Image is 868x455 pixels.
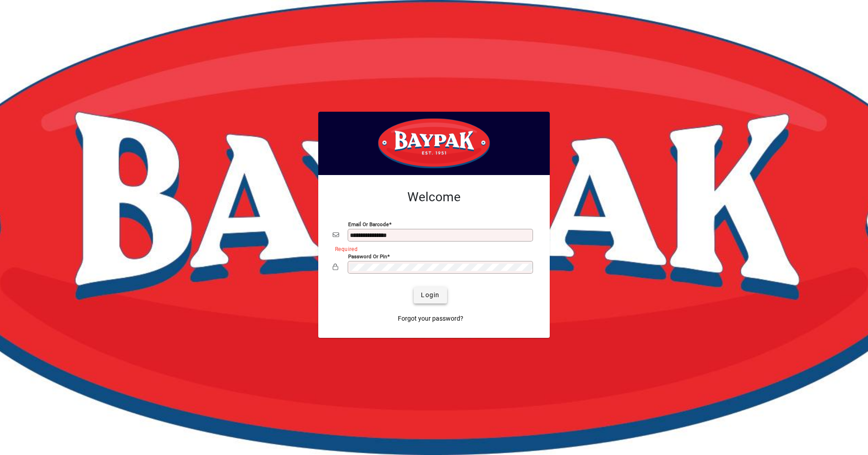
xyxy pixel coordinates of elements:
[348,221,389,227] mat-label: Email or Barcode
[335,244,528,253] mat-error: Required
[398,314,463,323] span: Forgot your password?
[394,311,467,327] a: Forgot your password?
[333,190,535,205] h2: Welcome
[421,290,439,300] span: Login
[414,287,447,303] button: Login
[348,253,387,259] mat-label: Password or Pin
